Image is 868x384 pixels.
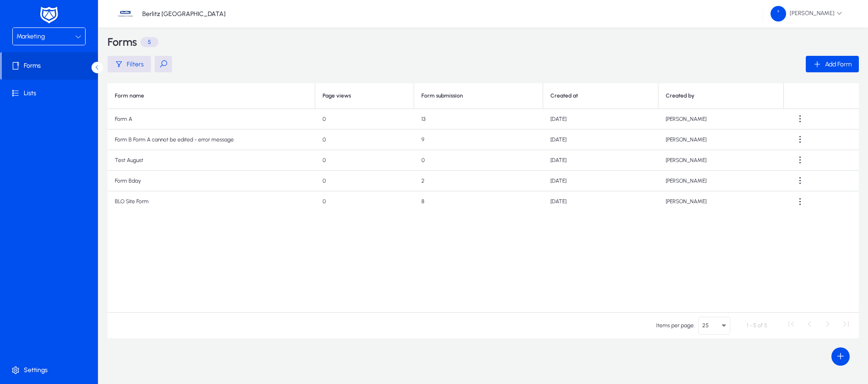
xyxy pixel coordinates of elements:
td: [DATE] [543,150,658,171]
div: Items per page: [656,321,695,330]
img: 58.png [771,6,786,22]
p: 5 [140,37,158,47]
div: Created at [550,92,651,99]
td: [PERSON_NAME] [658,171,784,191]
td: [PERSON_NAME] [658,130,784,150]
span: Forms [2,61,98,70]
div: Keywords by Traffic [101,54,154,60]
img: website_grey.svg [15,24,22,31]
td: [DATE] [543,130,658,150]
td: 9 [414,130,543,150]
td: 0 [315,150,414,171]
td: [DATE] [543,191,658,212]
img: tab_keywords_by_traffic_grey.svg [91,53,98,60]
td: [PERSON_NAME] [658,191,784,212]
td: Form Bday [108,171,315,191]
div: Form name [115,92,307,99]
img: tab_domain_overview_orange.svg [25,53,32,60]
td: 0 [414,150,543,171]
span: Settings [2,366,100,375]
a: Settings [2,357,100,384]
button: Add Form [806,56,859,72]
td: [DATE] [543,171,658,191]
a: Lists [2,80,100,107]
div: v 4.0.25 [26,15,45,22]
img: white-logo.png [38,5,60,25]
td: Test August [108,150,315,171]
td: 13 [414,109,543,130]
td: Form B Form A cannot be edited - error message [108,130,315,150]
span: [PERSON_NAME] [771,6,842,22]
h3: Forms [108,37,137,48]
td: 0 [315,130,414,150]
td: BLO Site Form [108,191,315,212]
th: Page views [315,83,414,109]
td: 0 [315,109,414,130]
div: Domain: [DOMAIN_NAME] [24,24,101,31]
div: 1 - 5 of 5 [747,321,767,330]
img: logo_orange.svg [15,15,22,22]
span: Marketing [16,32,45,40]
span: Lists [2,89,100,98]
td: [DATE] [543,109,658,130]
div: Domain Overview [35,54,82,60]
img: 37.jpg [117,5,134,22]
button: [PERSON_NAME] [763,5,850,22]
td: [PERSON_NAME] [658,109,784,130]
td: [PERSON_NAME] [658,150,784,171]
div: Created at [550,92,578,99]
th: Form submission [414,83,543,109]
td: Form A [108,109,315,130]
td: 2 [414,171,543,191]
td: 0 [315,191,414,212]
th: Created by [658,83,784,109]
mat-paginator: Select page [108,312,859,338]
span: 25 [702,322,709,329]
button: Filters [108,56,151,72]
td: 0 [315,171,414,191]
span: Add Form [825,60,852,68]
span: Filters [127,60,144,68]
td: 8 [414,191,543,212]
p: Berlitz [GEOGRAPHIC_DATA] [142,10,226,18]
div: Form name [115,92,144,99]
